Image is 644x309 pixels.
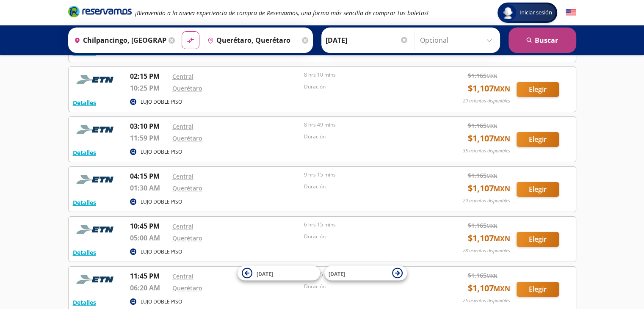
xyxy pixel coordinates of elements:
[172,72,193,80] a: Central
[304,83,432,91] p: Duración
[135,9,428,17] em: ¡Bienvenido a la nueva experiencia de compra de Reservamos, una forma más sencilla de comprar tus...
[486,123,498,129] small: MXN
[468,71,498,80] span: $ 1,165
[486,173,498,179] small: MXN
[172,172,193,180] a: Central
[130,171,168,181] p: 04:15 PM
[494,84,510,94] small: MXN
[516,8,556,17] span: Iniciar sesión
[73,271,119,288] img: RESERVAMOS
[463,197,510,204] p: 29 asientos disponibles
[257,270,273,277] span: [DATE]
[172,84,202,92] a: Querétaro
[304,121,432,129] p: 8 hrs 49 mins
[73,248,96,257] button: Detalles
[172,122,193,130] a: Central
[463,247,510,254] p: 28 asientos disponibles
[73,148,96,157] button: Detalles
[329,270,345,277] span: [DATE]
[130,271,168,281] p: 11:45 PM
[468,171,498,180] span: $ 1,165
[494,134,510,143] small: MXN
[304,71,432,79] p: 8 hrs 10 mins
[420,30,496,51] input: Opcional
[172,284,202,292] a: Querétaro
[130,83,168,93] p: 10:25 PM
[73,171,119,188] img: RESERVAMOS
[494,234,510,243] small: MXN
[172,184,202,192] a: Querétaro
[172,234,202,242] a: Querétaro
[463,147,510,154] p: 35 asientos disponibles
[304,233,432,240] p: Duración
[141,198,182,206] p: LUJO DOBLE PISO
[130,221,168,231] p: 10:45 PM
[486,223,498,229] small: MXN
[486,273,498,279] small: MXN
[304,183,432,190] p: Duración
[130,283,168,293] p: 06:20 AM
[463,297,510,304] p: 25 asientos disponibles
[463,97,510,105] p: 29 asientos disponibles
[326,30,409,51] input: Elegir Fecha
[141,298,182,306] p: LUJO DOBLE PISO
[238,266,320,281] button: [DATE]
[468,82,510,95] span: $ 1,107
[509,28,576,53] button: Buscar
[73,198,96,207] button: Detalles
[68,5,132,20] a: Brand Logo
[494,184,510,193] small: MXN
[517,282,559,297] button: Elegir
[304,221,432,229] p: 6 hrs 15 mins
[73,221,119,238] img: RESERVAMOS
[73,298,96,307] button: Detalles
[172,134,202,142] a: Querétaro
[304,283,432,290] p: Duración
[468,232,510,245] span: $ 1,107
[468,271,498,280] span: $ 1,165
[73,121,119,138] img: RESERVAMOS
[468,282,510,295] span: $ 1,107
[130,71,168,81] p: 02:15 PM
[73,71,119,88] img: RESERVAMOS
[517,82,559,97] button: Elegir
[517,132,559,147] button: Elegir
[130,183,168,193] p: 01:30 AM
[304,133,432,141] p: Duración
[494,284,510,293] small: MXN
[468,121,498,130] span: $ 1,165
[486,73,498,79] small: MXN
[172,272,193,280] a: Central
[517,182,559,197] button: Elegir
[71,30,166,51] input: Buscar Origen
[172,222,193,230] a: Central
[141,248,182,256] p: LUJO DOBLE PISO
[130,133,168,143] p: 11:59 PM
[141,98,182,106] p: LUJO DOBLE PISO
[73,98,96,107] button: Detalles
[204,30,300,51] input: Buscar Destino
[304,171,432,179] p: 9 hrs 15 mins
[141,148,182,156] p: LUJO DOBLE PISO
[468,221,498,230] span: $ 1,165
[468,182,510,195] span: $ 1,107
[130,233,168,243] p: 05:00 AM
[324,266,407,281] button: [DATE]
[566,8,576,18] button: English
[130,121,168,131] p: 03:10 PM
[68,5,132,18] i: Brand Logo
[517,232,559,247] button: Elegir
[468,132,510,145] span: $ 1,107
